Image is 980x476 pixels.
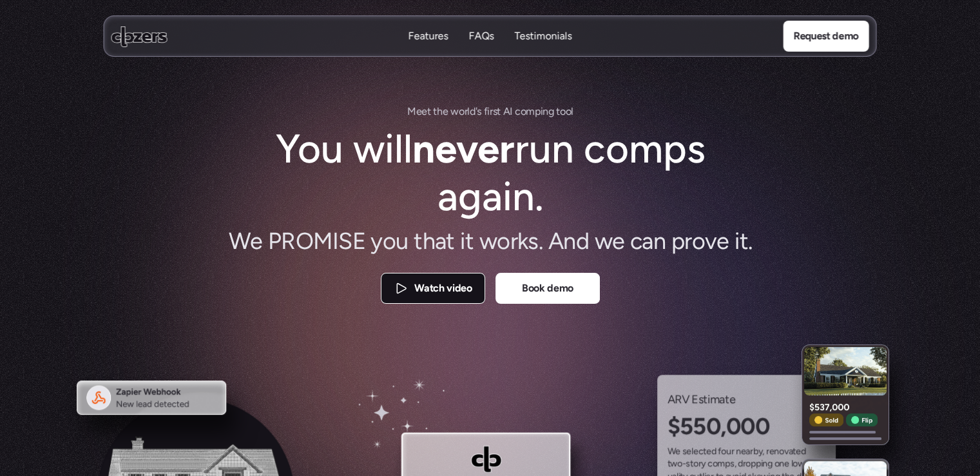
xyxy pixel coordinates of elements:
[756,458,761,471] span: p
[433,103,437,120] span: t
[774,458,780,471] span: o
[745,445,750,458] span: a
[693,445,698,458] span: e
[741,445,746,458] span: e
[753,445,758,458] span: b
[730,458,735,471] span: s
[556,103,560,120] span: t
[408,43,448,57] p: Features
[721,445,726,458] span: o
[670,458,677,471] span: w
[450,103,459,120] span: w
[469,103,475,120] span: d
[515,29,572,44] a: TestimonialsTestimonials
[693,458,698,471] span: o
[758,445,763,458] span: y
[408,29,448,43] p: Features
[526,103,535,120] span: m
[698,445,704,458] span: c
[475,103,477,120] span: '
[766,445,769,458] span: r
[565,103,571,120] span: o
[469,29,494,44] a: FAQsFAQs
[407,103,416,120] span: M
[703,445,706,458] span: t
[784,445,789,458] span: v
[412,124,514,173] strong: never
[774,445,779,458] span: n
[784,458,789,471] span: e
[467,103,470,120] span: l
[540,103,543,120] span: i
[464,103,467,120] span: r
[738,458,743,471] span: d
[736,445,741,458] span: n
[548,103,553,120] span: g
[686,445,691,458] span: e
[707,458,713,471] span: c
[717,458,725,471] span: m
[718,445,721,458] span: f
[408,29,448,44] a: FeaturesFeatures
[560,103,566,120] span: o
[668,390,825,408] h3: ARV Estimate
[571,103,573,120] span: l
[207,226,774,257] h2: We PROMISE you that it works. And we can prove it.
[668,458,671,471] span: t
[686,458,690,471] span: s
[515,29,572,43] p: Testimonials
[483,103,487,120] span: f
[706,445,711,458] span: e
[675,445,680,458] span: e
[767,458,773,471] span: g
[793,28,858,45] p: Request demo
[725,458,730,471] span: p
[713,458,718,471] span: o
[503,103,510,120] span: A
[783,21,869,52] a: Request demo
[726,445,731,458] span: u
[779,445,784,458] span: o
[427,103,431,120] span: t
[698,458,702,471] span: r
[701,458,706,471] span: y
[668,445,676,458] span: W
[510,103,512,120] span: I
[421,103,427,120] span: e
[750,445,753,458] span: r
[735,458,736,471] span: ,
[490,103,493,120] span: r
[487,103,490,120] span: i
[497,103,501,120] span: t
[495,273,600,304] a: Book demo
[682,458,686,471] span: -
[731,445,735,458] span: r
[477,103,481,120] span: s
[762,458,767,471] span: n
[515,43,572,57] p: Testimonials
[745,458,751,471] span: o
[761,458,763,471] span: i
[779,458,784,471] span: n
[691,445,693,458] span: l
[469,29,494,43] p: FAQs
[711,445,716,458] span: d
[437,103,443,120] span: h
[668,411,825,442] h2: $550,000
[271,125,709,221] h1: You will run comps again.
[743,458,746,471] span: r
[442,103,448,120] span: e
[762,445,764,458] span: ,
[469,43,494,57] p: FAQs
[521,281,573,297] p: Book demo
[534,103,540,120] span: p
[682,445,687,458] span: s
[414,281,472,297] p: Watch video
[677,458,682,471] span: o
[514,103,520,120] span: c
[543,103,548,120] span: n
[416,103,421,120] span: e
[751,458,756,471] span: p
[769,445,774,458] span: e
[520,103,526,120] span: o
